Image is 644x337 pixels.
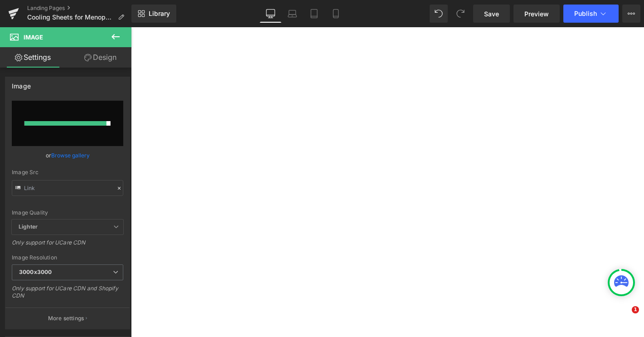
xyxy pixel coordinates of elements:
[563,5,619,23] button: Publish
[632,306,639,313] span: 1
[12,254,123,261] div: Image Resolution
[12,180,123,196] input: Link
[12,77,31,90] div: Image
[303,5,325,23] a: Tablet
[622,5,640,23] button: More
[281,5,303,23] a: Laptop
[430,5,448,23] button: Undo
[51,147,90,163] a: Browse gallery
[12,151,123,160] div: or
[325,5,347,23] a: Mobile
[613,306,635,328] iframe: Intercom live chat
[131,5,176,23] a: New Library
[27,5,131,12] a: Landing Pages
[12,239,123,252] div: Only support for UCare CDN
[19,269,52,275] b: 3000x3000
[574,10,597,17] span: Publish
[68,47,133,68] a: Design
[524,9,549,19] span: Preview
[19,223,38,230] b: Lighter
[48,314,84,322] p: More settings
[27,14,114,21] span: Cooling Sheets for Menopause
[12,210,123,216] div: Image Quality
[484,9,499,19] span: Save
[451,5,470,23] button: Redo
[5,308,130,329] button: More settings
[24,34,43,41] span: Image
[149,10,170,18] span: Library
[12,285,123,305] div: Only support for UCare CDN and Shopify CDN
[513,5,560,23] a: Preview
[260,5,281,23] a: Desktop
[12,169,123,176] div: Image Src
